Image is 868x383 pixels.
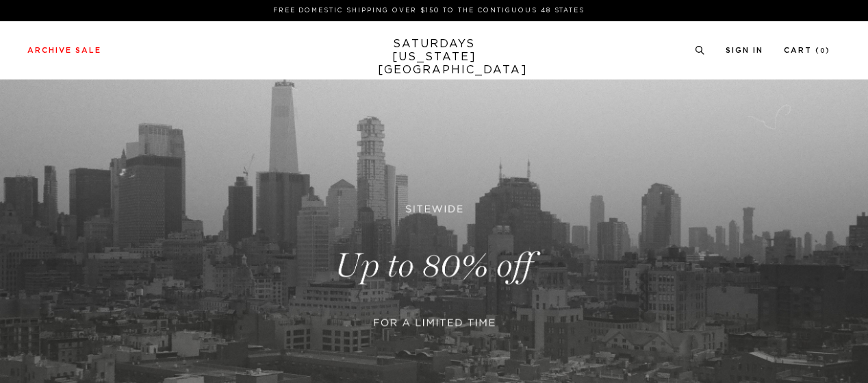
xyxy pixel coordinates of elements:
[726,47,763,54] a: Sign In
[33,5,825,16] p: FREE DOMESTIC SHIPPING OVER $150 TO THE CONTIGUOUS 48 STATES
[784,47,830,54] a: Cart (0)
[820,48,826,54] small: 0
[27,47,101,54] a: Archive Sale
[378,38,491,77] a: SATURDAYS[US_STATE][GEOGRAPHIC_DATA]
